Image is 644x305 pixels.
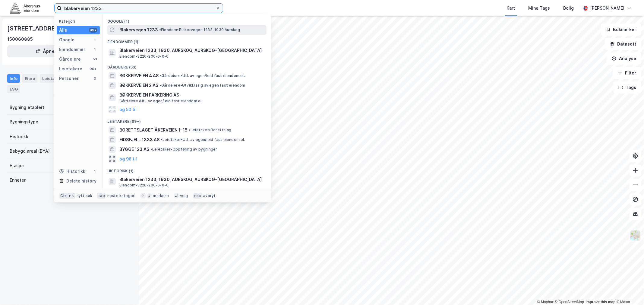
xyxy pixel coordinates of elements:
span: BYGGE 123 AS [119,146,149,153]
span: Eiendom • 3226-200-6-0-0 [119,54,169,59]
div: Alle [59,27,67,34]
span: Gårdeiere • Utvikl./salg av egen fast eiendom [159,83,245,88]
span: Leietaker • Oppføring av bygninger [150,147,217,152]
span: • [159,83,161,87]
div: Personer [59,75,79,82]
span: Blakerveien 1233, 1930, AURSKOG, AURSKOG-[GEOGRAPHIC_DATA] [119,176,264,183]
div: ESG [7,85,20,93]
div: [STREET_ADDRESS] [7,24,66,33]
button: og 50 til [119,106,137,113]
div: 99+ [89,66,97,71]
span: Leietaker • Utl. av egen/leid fast eiendom el. [161,137,245,142]
div: 1 [93,47,97,52]
span: Leietaker • Borettslag [189,128,231,132]
div: 0 [93,76,97,81]
div: 150060885 [7,36,33,43]
span: • [160,73,162,78]
div: Kontrollprogram for chat [614,276,644,305]
div: Kategori [59,19,100,24]
div: Google (1) [103,14,271,25]
div: Bolig [563,5,574,12]
span: EIDSFJELL 1333 AS [119,136,159,143]
span: BØKKERVEIEN 4 AS [119,72,159,79]
div: esc [193,193,202,199]
div: Historikk (1) [103,164,271,175]
a: Improve this map [586,300,616,304]
div: 53 [93,57,97,62]
div: markere [153,193,169,198]
div: 1 [93,37,97,42]
span: • [150,147,152,151]
button: og 96 til [119,155,137,163]
span: • [159,27,161,32]
div: Etasjer [10,162,24,169]
div: Bygning etablert [10,104,44,111]
img: akershus-eiendom-logo.9091f326c980b4bce74ccdd9f866810c.svg [10,3,40,13]
div: Leietakere [40,74,73,83]
img: Z [630,230,641,241]
div: tab [97,193,106,199]
div: 99+ [89,28,97,33]
a: OpenStreetMap [555,300,584,304]
button: Datasett [605,38,642,50]
span: Blakerveien 1233, 1930, AURSKOG, AURSKOG-[GEOGRAPHIC_DATA] [119,47,264,54]
div: Bebygd areal (BYA) [10,148,50,155]
span: • [161,137,163,142]
div: Enheter [10,176,26,184]
div: Ctrl + k [59,193,75,199]
div: Gårdeiere [59,56,81,63]
div: [PERSON_NAME] [590,5,625,12]
span: Gårdeiere • Utl. av egen/leid fast eiendom el. [119,99,203,103]
input: Søk på adresse, matrikkel, gårdeiere, leietakere eller personer [62,4,216,13]
button: Åpne i ny fane [7,45,103,57]
button: Bokmerker [601,24,642,36]
div: Eiendommer (1) [103,35,271,46]
span: Gårdeiere • Utl. av egen/leid fast eiendom el. [160,73,245,78]
button: Analyse [607,52,642,65]
div: Leietakere [59,65,82,72]
div: Bygningstype [10,118,38,125]
span: BORETTSLAGET ÅKERVEIEN 1-15 [119,126,188,134]
div: Mine Tags [529,5,550,12]
a: Mapbox [537,300,554,304]
div: avbryt [203,193,216,198]
span: Blakervegen 1233 [119,26,158,33]
span: Eiendom • 3226-200-6-0-0 [119,183,169,188]
div: velg [180,193,188,198]
div: Kart [507,5,515,12]
div: Gårdeiere (53) [103,60,271,71]
span: • [189,128,191,132]
div: Leietakere (99+) [103,114,271,125]
iframe: Chat Widget [614,276,644,305]
span: BØKKERVEIEN PARKERING AS [119,91,264,99]
div: Eiendommer [59,46,85,53]
div: nytt søk [77,193,93,198]
span: Eiendom • Blakervegen 1233, 1930 Aurskog [159,27,240,32]
div: neste kategori [107,193,136,198]
div: Eiere [22,74,37,83]
div: Historikk [59,168,85,175]
button: Filter [613,67,642,79]
button: Tags [614,81,642,94]
div: Google [59,36,74,43]
div: Delete history [66,177,96,185]
div: Historikk [10,133,28,140]
div: 1 [93,169,97,174]
span: BØKKERVEIEN 2 AS [119,82,158,89]
div: Info [7,74,20,83]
